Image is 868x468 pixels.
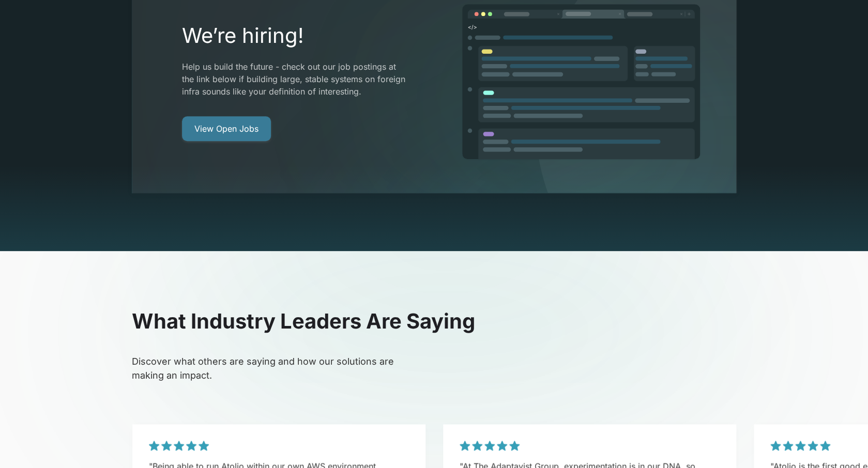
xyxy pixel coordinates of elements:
[461,4,701,161] img: image
[132,354,408,382] p: Discover what others are saying and how our solutions are making an impact.
[182,23,408,48] h2: We’re hiring!
[132,309,737,334] h2: What Industry Leaders Are Saying
[182,60,408,98] p: Help us build the future - check out our job postings at the link below if building large, stable...
[182,116,271,141] a: View Open Jobs
[816,418,868,468] iframe: Chat Widget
